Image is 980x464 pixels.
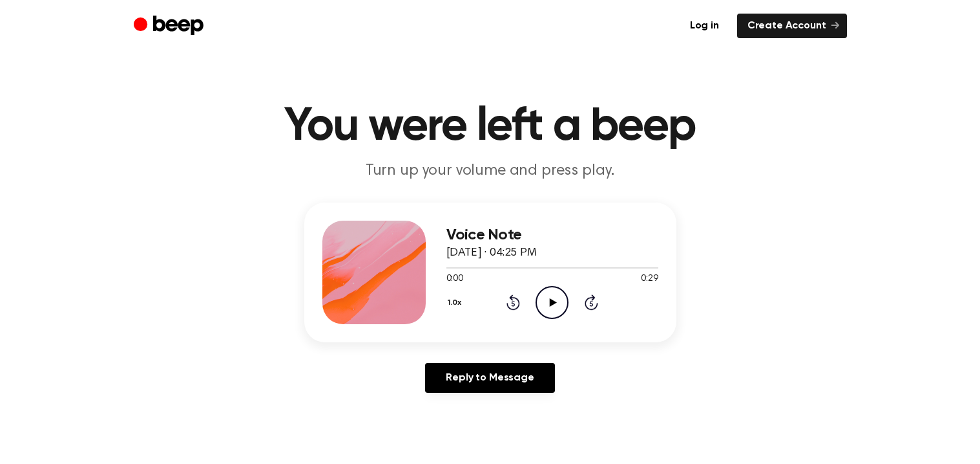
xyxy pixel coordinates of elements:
[641,272,658,286] span: 0:29
[446,292,466,314] button: 1.0x
[242,160,738,182] p: Turn up your volume and press play.
[737,14,847,38] a: Create Account
[160,104,821,150] h1: You were left a beep
[425,363,554,393] a: Reply to Message
[680,14,729,38] a: Log in
[446,272,463,286] span: 0:00
[446,247,537,259] span: [DATE] · 04:25 PM
[446,226,658,244] h3: Voice Note
[134,14,207,39] a: Beep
